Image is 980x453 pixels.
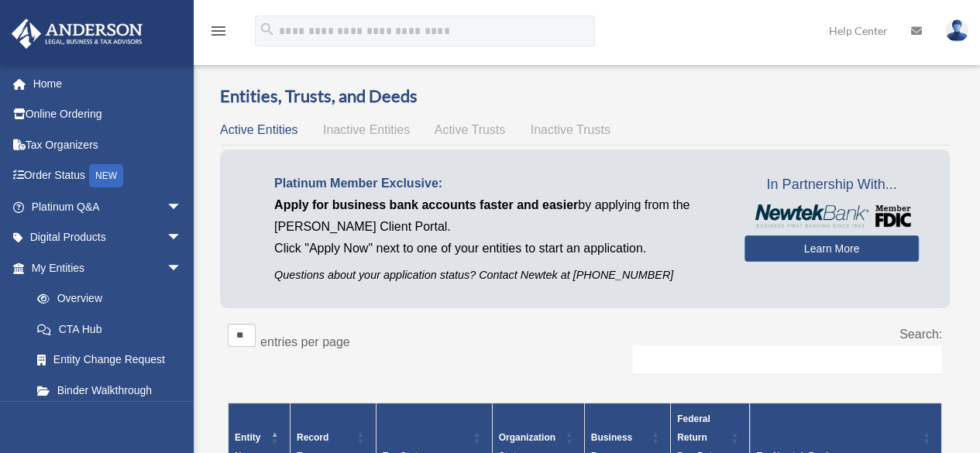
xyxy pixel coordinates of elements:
[274,173,721,194] p: Platinum Member Exclusive:
[274,194,721,238] p: by applying from the [PERSON_NAME] Client Portal.
[22,345,198,376] a: Entity Change Request
[11,252,198,283] a: My Entitiesarrow_drop_down
[22,375,198,406] a: Binder Walkthrough
[209,22,228,40] i: menu
[7,19,147,49] img: Anderson Advisors Platinum Portal
[167,191,198,223] span: arrow_drop_down
[435,123,506,136] span: Active Trusts
[167,222,198,254] span: arrow_drop_down
[11,99,205,130] a: Online Ordering
[323,123,410,136] span: Inactive Entities
[11,222,205,253] a: Digital Productsarrow_drop_down
[220,84,950,108] h3: Entities, Trusts, and Deeds
[22,283,190,314] a: Overview
[744,173,919,197] span: In Partnership With...
[167,252,198,284] span: arrow_drop_down
[11,160,205,192] a: Order StatusNEW
[274,238,721,259] p: Click "Apply Now" next to one of your entities to start an application.
[11,191,205,222] a: Platinum Q&Aarrow_drop_down
[22,314,198,345] a: CTA Hub
[274,266,721,285] p: Questions about your application status? Contact Newtek at [PHONE_NUMBER]
[220,123,297,136] span: Active Entities
[260,335,350,348] label: entries per page
[744,235,919,262] a: Learn More
[899,328,942,341] label: Search:
[209,27,228,40] a: menu
[531,123,610,136] span: Inactive Trusts
[945,19,968,42] img: User Pic
[259,21,276,38] i: search
[752,204,911,228] img: NewtekBankLogoSM.png
[89,164,123,187] div: NEW
[11,68,205,99] a: Home
[274,198,578,211] span: Apply for business bank accounts faster and easier
[11,129,205,160] a: Tax Organizers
